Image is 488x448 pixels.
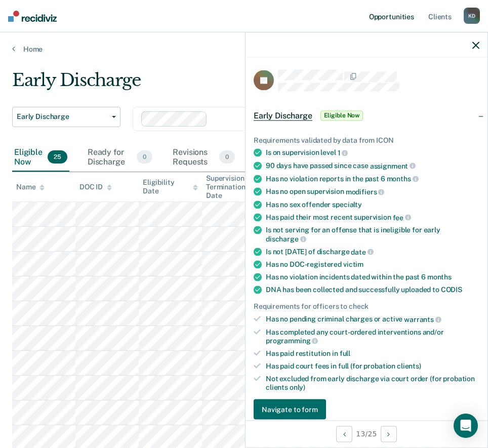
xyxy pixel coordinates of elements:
div: Early DischargeEligible Now [246,99,487,132]
div: Has no violation reports in the past 6 [266,174,479,183]
span: 0 [219,150,235,164]
div: Has completed any court-ordered interventions and/or [266,328,479,345]
span: specialty [332,200,362,208]
span: 0 [137,150,152,164]
div: Is on supervision level [266,148,479,157]
span: months [427,273,452,281]
div: Has no DOC-registered [266,260,479,269]
div: Eligible Now [12,143,69,172]
span: CODIS [441,286,462,294]
span: programming [266,337,318,345]
span: fee [393,213,411,221]
div: DOC ID [79,183,112,191]
span: Early Discharge [17,112,108,121]
span: modifiers [346,188,385,196]
div: Has paid court fees in full (for probation [266,362,479,371]
div: Open Intercom Messenger [454,414,478,438]
span: warrants [404,315,441,323]
div: Revisions Requests [171,143,237,172]
span: 1 [338,149,348,157]
div: 13 / 25 [246,420,487,447]
span: 25 [48,150,67,164]
span: date [351,248,373,256]
div: Has no violation incidents dated within the past 6 [266,273,479,281]
div: K D [464,8,480,24]
div: Early Discharge [12,70,452,99]
img: Recidiviz [8,11,57,22]
a: Navigate to form link [254,399,479,420]
span: clients) [397,362,421,370]
div: Supervision Termination Date [206,174,261,199]
div: Is not [DATE] of discharge [266,247,479,256]
div: Ready for Discharge [86,143,154,172]
div: Name [16,183,45,191]
div: DNA has been collected and successfully uploaded to [266,286,479,294]
div: Has no pending criminal charges or active [266,315,479,324]
button: Navigate to form [254,399,326,420]
span: full [340,349,350,357]
div: Has no open supervision [266,187,479,196]
div: Not excluded from early discharge via court order (for probation clients [266,374,479,391]
button: Next Opportunity [381,426,397,442]
div: Has paid their most recent supervision [266,213,479,222]
span: months [387,175,419,183]
span: victim [343,260,363,268]
span: discharge [266,235,306,243]
button: Previous Opportunity [336,426,352,442]
span: Early Discharge [254,110,312,120]
div: Eligibility Date [143,178,198,195]
div: 90 days have passed since case [266,161,479,171]
div: Is not serving for an offense that is ineligible for early [266,226,479,243]
div: Has paid restitution in [266,349,479,358]
span: assignment [370,161,416,170]
div: Requirements validated by data from ICON [254,136,479,144]
div: Requirements for officers to check [254,302,479,311]
a: Home [12,45,476,54]
div: Has no sex offender [266,200,479,209]
span: only) [290,383,305,391]
span: Eligible Now [320,110,363,120]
